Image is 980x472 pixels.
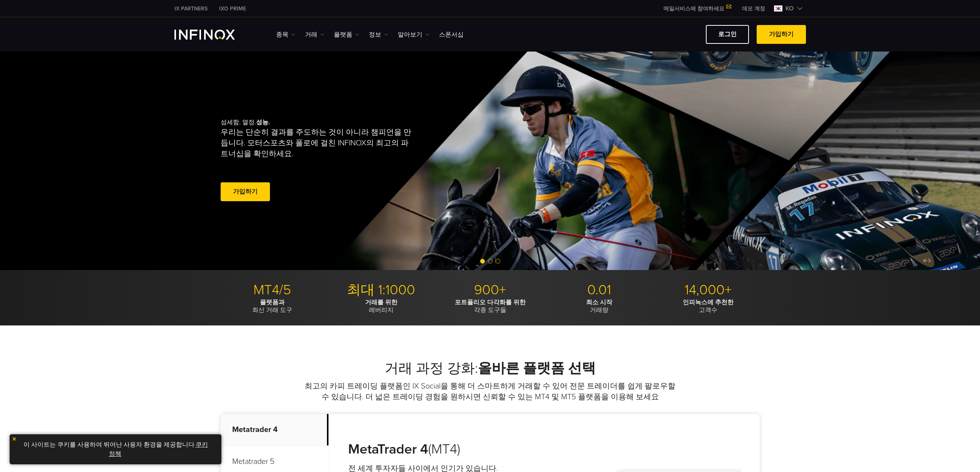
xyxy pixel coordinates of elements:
[548,299,651,314] p: 거래량
[398,30,429,39] a: 알아보기
[334,30,359,39] a: 플랫폼
[276,30,295,39] a: 종목
[221,182,270,201] a: 가입하기
[330,282,433,299] p: 최대 1:1000
[213,5,252,13] a: INFINOX
[657,282,760,299] p: 14,000+
[305,30,324,39] a: 거래
[260,299,285,306] strong: 플랫폼과
[657,299,760,314] p: 고객수
[174,30,253,40] a: INFINOX Logo
[706,25,749,44] a: 로그인
[256,118,270,126] strong: 성능.
[221,127,415,159] p: 우리는 단순히 결과를 주도하는 것이 아니라 챔피언을 만듭니다. 모터스포츠와 폴로에 걸친 INFINOX의 최고의 파트너십을 확인하세요.
[369,30,388,39] a: 정보
[221,282,324,299] p: MT4/5
[548,282,651,299] p: 0.01
[488,259,493,264] span: Go to slide 2
[221,414,328,446] p: Metatrader 4
[782,4,797,13] span: ko
[455,299,526,306] strong: 포트폴리오 다각화를 위한
[439,299,542,314] p: 각종 도구들
[221,299,324,314] p: 최신 거래 도구
[658,5,736,12] a: 메일서비스에 참여하세요
[330,299,433,314] p: 레버리지
[439,282,542,299] p: 900+
[736,5,771,13] a: INFINOX MENU
[586,299,612,306] strong: 최소 시작
[12,436,17,442] img: yellow close icon
[478,360,596,377] strong: 올바른 플랫폼 선택
[496,259,500,264] span: Go to slide 3
[221,360,760,377] h2: 거래 과정 강화:
[221,106,463,215] div: 섬세함. 열정.
[348,441,428,457] strong: MetaTrader 4
[365,299,397,306] strong: 거래를 위한
[303,381,677,402] p: 최고의 카피 트레이딩 플랫폼인 IX Social을 통해 더 스마트하게 거래할 수 있어 전문 트레이더를 쉽게 팔로우할 수 있습니다. 더 넓은 트레이딩 경험을 원하시면 신뢰할 수...
[348,441,532,458] h3: (MT4)
[439,30,464,39] a: 스폰서십
[683,299,734,306] strong: 인피녹스에 추천한
[169,5,213,13] a: INFINOX
[13,438,218,460] p: 이 사이트는 쿠키를 사용하여 뛰어난 사용자 환경을 제공합니다. .
[480,259,485,264] span: Go to slide 1
[757,25,806,44] a: 가입하기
